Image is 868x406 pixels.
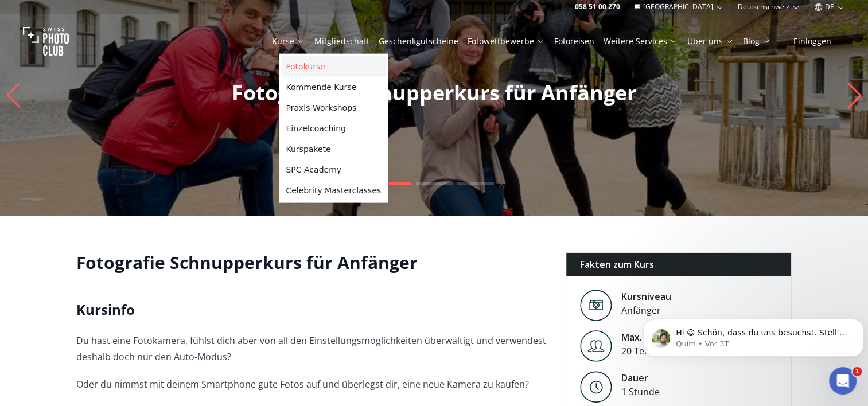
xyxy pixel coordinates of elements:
a: Kurse [272,36,305,47]
button: Mitgliedschaft [310,33,374,49]
a: Einzelcoaching [281,118,386,139]
a: Mitgliedschaft [314,36,369,47]
a: Celebrity Masterclasses [281,180,386,201]
button: Weitere Services [599,33,683,49]
span: 1 [853,367,862,376]
a: Kurspakete [281,139,386,159]
button: Blog [738,33,775,49]
a: Fotoreisen [554,36,594,47]
a: Fotowettbewerbe [468,36,545,47]
button: Kurse [267,33,310,49]
div: 1 Stunde [621,385,660,399]
img: Level [580,330,612,362]
iframe: Intercom notifications Nachricht [639,295,868,375]
a: SPC Academy [281,159,386,180]
a: Blog [743,36,770,47]
img: Level [580,371,612,403]
a: Kommende Kurse [281,77,386,97]
p: Oder du nimmst mit deinem Smartphone gute Fotos auf und überlegst dir, eine neue Kamera zu kaufen? [76,376,547,392]
button: Über uns [683,33,738,49]
a: Weitere Services [604,36,678,47]
img: Level [580,290,612,321]
div: 20 Teilnehmer [621,344,711,358]
button: Einloggen [780,33,845,49]
button: Fotoreisen [550,33,599,49]
iframe: Intercom live chat [829,367,857,395]
p: Du hast eine Fotokamera, fühlst dich aber von all den Einstellungsmöglichkeiten überwältigt und v... [76,333,547,365]
a: Praxis-Workshops [281,97,386,118]
img: Swiss photo club [23,18,69,64]
div: Kursniveau [621,290,671,303]
h1: Fotografie Schnupperkurs für Anfänger [76,252,547,273]
div: Max. Gruppengröße [621,330,711,344]
a: 058 51 00 270 [575,2,620,11]
a: Über uns [687,36,734,47]
a: Fotokurse [281,56,386,77]
div: Anfänger [621,303,671,317]
div: Fakten zum Kurs [566,253,792,276]
a: Geschenkgutscheine [379,36,458,47]
button: Fotowettbewerbe [463,33,550,49]
button: Geschenkgutscheine [374,33,463,49]
h2: Kursinfo [76,300,547,319]
div: Dauer [621,371,660,385]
